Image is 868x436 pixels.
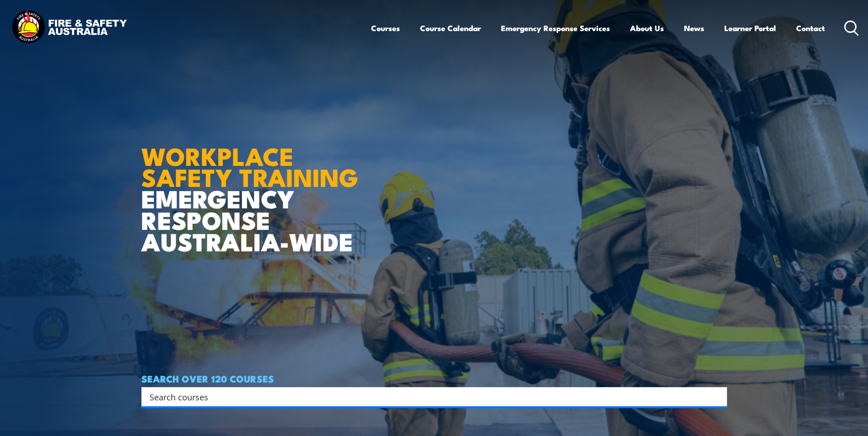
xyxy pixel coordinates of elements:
h4: SEARCH OVER 120 COURSES [141,373,727,383]
a: Contact [796,16,825,40]
strong: WORKPLACE SAFETY TRAINING [141,136,358,196]
a: Courses [371,16,400,40]
a: About Us [630,16,664,40]
form: Search form [151,390,709,403]
a: News [684,16,704,40]
a: Emergency Response Services [501,16,610,40]
button: Search magnifier button [711,390,724,403]
input: Search input [150,390,707,404]
a: Course Calendar [420,16,481,40]
a: Learner Portal [724,16,776,40]
h1: EMERGENCY RESPONSE AUSTRALIA-WIDE [141,122,365,252]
